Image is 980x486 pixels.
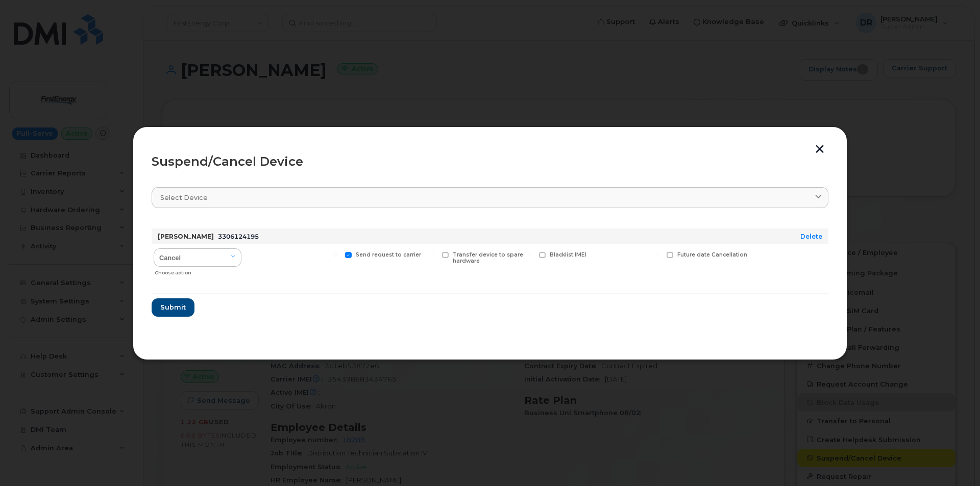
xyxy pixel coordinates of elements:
[453,251,523,265] span: Transfer device to spare hardware
[654,252,659,257] input: Future date Cancellation
[800,233,822,240] a: Delete
[333,252,338,257] input: Send request to carrier
[527,252,532,257] input: Blacklist IMEI
[160,302,186,312] span: Submit
[152,298,194,317] button: Submit
[356,251,421,258] span: Send request to carrier
[550,251,586,258] span: Blacklist IMEI
[677,251,747,258] span: Future date Cancellation
[152,187,828,208] a: Select device
[152,156,828,168] div: Suspend/Cancel Device
[936,442,972,478] iframe: Messenger Launcher
[218,233,259,240] span: 3306124195
[158,233,214,240] strong: [PERSON_NAME]
[430,252,435,257] input: Transfer device to spare hardware
[160,193,208,202] span: Select device
[155,265,241,277] div: Choose action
